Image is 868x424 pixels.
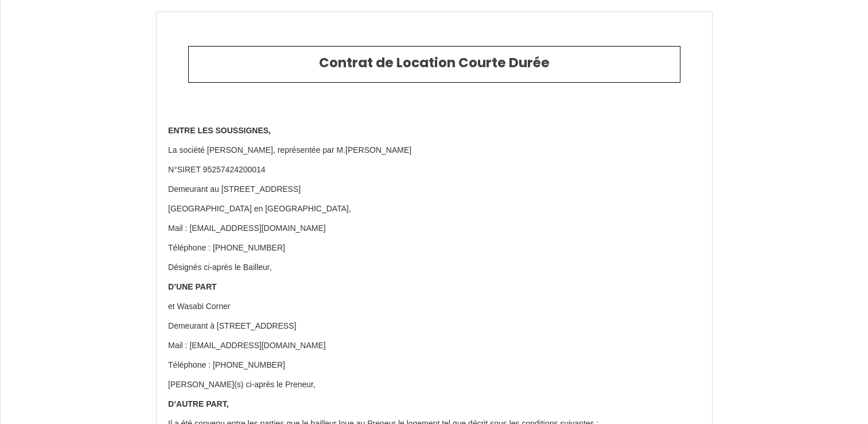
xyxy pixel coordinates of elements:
p: N°SIRET 95257424200014 [168,164,700,176]
p: et Wasabi Corner [168,301,700,313]
p: [PERSON_NAME](s) ci-après le Preneur, [168,379,700,391]
h2: Contrat de Location Courte Durée [197,55,671,71]
p: Demeurant à [STREET_ADDRESS] [168,321,700,332]
p: Mail : [EMAIL_ADDRESS][DOMAIN_NAME] [168,340,700,352]
p: Mail : [EMAIL_ADDRESS][DOMAIN_NAME] [168,223,700,234]
p: [GEOGRAPHIC_DATA] en [GEOGRAPHIC_DATA], [168,203,700,215]
strong: ENTRE LES SOUSSIGNES, [168,126,271,135]
p: Téléphone : [PHONE_NUMBER] [168,242,700,254]
strong: D’AUTRE PART, [168,399,229,408]
strong: D’UNE PART [168,282,217,291]
p: Désignés ci-après le Bailleur, [168,262,700,273]
p: Téléphone : [PHONE_NUMBER] [168,360,700,371]
p: Demeurant au [STREET_ADDRESS] [168,184,700,195]
p: La société [PERSON_NAME], représentée par M.[PERSON_NAME] [168,145,700,156]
